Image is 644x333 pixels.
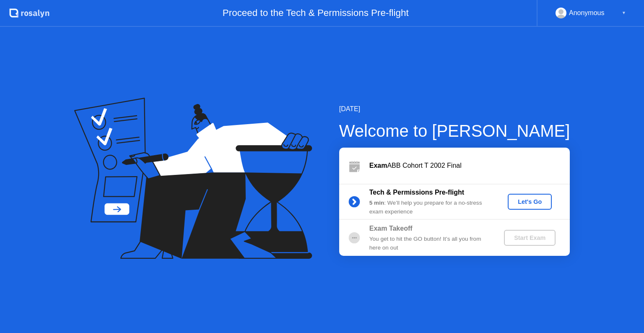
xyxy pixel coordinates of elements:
div: You get to hit the GO button! It’s all you from here on out [369,235,490,252]
b: 5 min [369,200,384,206]
div: Start Exam [507,234,552,241]
div: ▼ [622,8,626,18]
div: Welcome to [PERSON_NAME] [339,118,570,143]
b: Exam Takeoff [369,225,413,232]
div: [DATE] [339,104,570,114]
button: Let's Go [508,194,552,210]
div: ABB Cohort T 2002 Final [369,161,570,171]
div: Let's Go [511,198,548,205]
b: Tech & Permissions Pre-flight [369,189,464,196]
button: Start Exam [504,230,556,246]
b: Exam [369,162,387,169]
div: : We’ll help you prepare for a no-stress exam experience [369,199,490,216]
div: Anonymous [569,8,605,18]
